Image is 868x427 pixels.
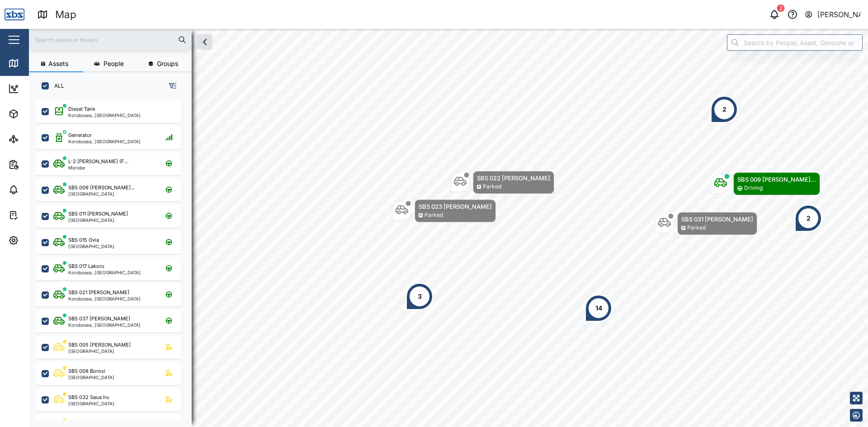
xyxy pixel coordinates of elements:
[104,61,124,67] span: People
[477,174,550,183] div: SBS 022 [PERSON_NAME]
[68,210,128,218] div: SBS 011 [PERSON_NAME]
[68,165,128,170] div: Morobe
[68,341,131,349] div: SBS 005 [PERSON_NAME]
[68,218,128,222] div: [GEOGRAPHIC_DATA]
[425,211,443,220] div: Parked
[711,172,820,195] div: Map marker
[68,349,131,353] div: [GEOGRAPHIC_DATA]
[68,270,141,275] div: Korobosea, [GEOGRAPHIC_DATA]
[68,192,135,196] div: [GEOGRAPHIC_DATA]
[406,283,433,310] div: Map marker
[807,213,811,223] div: 2
[450,171,554,194] div: Map marker
[68,105,95,113] div: Diesel Tank
[29,29,868,427] canvas: Map
[68,367,105,375] div: SBS 008 Borosi
[24,58,44,68] div: Map
[24,235,56,245] div: Settings
[744,184,763,192] div: Driving
[722,104,726,114] div: 2
[24,185,52,195] div: Alarms
[36,97,191,420] div: grid
[804,8,861,21] button: [PERSON_NAME]
[817,9,861,20] div: [PERSON_NAME]
[24,134,45,144] div: Sites
[595,303,602,313] div: 14
[655,212,757,235] div: Map marker
[68,263,104,270] div: SBS 017 Lakoro
[418,291,422,301] div: 3
[687,224,706,232] div: Parked
[737,175,816,184] div: SBS 009 [PERSON_NAME]...
[68,323,141,327] div: Korobosea, [GEOGRAPHIC_DATA]
[711,96,738,123] div: Map marker
[24,84,64,94] div: Dashboard
[24,160,54,169] div: Reports
[24,210,48,220] div: Tasks
[68,139,141,144] div: Korobosea, [GEOGRAPHIC_DATA]
[483,183,501,191] div: Parked
[68,113,141,117] div: Korobosea, [GEOGRAPHIC_DATA]
[68,131,92,139] div: Generator
[24,109,52,119] div: Assets
[727,34,863,51] input: Search by People, Asset, Geozone or Place
[68,401,114,406] div: [GEOGRAPHIC_DATA]
[34,33,186,47] input: Search assets or drivers
[157,61,178,67] span: Groups
[68,184,135,192] div: SBS 009 [PERSON_NAME]...
[585,295,612,322] div: Map marker
[68,289,129,296] div: SBS 021 [PERSON_NAME]
[68,236,99,244] div: SBS 015 Ovia
[68,315,130,323] div: SBS 037 [PERSON_NAME]
[777,5,785,12] div: 2
[392,199,496,222] div: Map marker
[68,158,128,165] div: L-2 [PERSON_NAME] (F...
[68,394,109,401] div: SBS 032 Saua Iru
[55,7,76,23] div: Map
[68,296,141,301] div: Korobosea, [GEOGRAPHIC_DATA]
[681,215,753,224] div: SBS 031 [PERSON_NAME]
[49,82,64,89] label: ALL
[5,5,24,24] img: Main Logo
[48,61,68,67] span: Assets
[795,205,822,232] div: Map marker
[419,202,492,211] div: SBS 023 [PERSON_NAME]
[68,244,114,249] div: [GEOGRAPHIC_DATA]
[68,375,114,380] div: [GEOGRAPHIC_DATA]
